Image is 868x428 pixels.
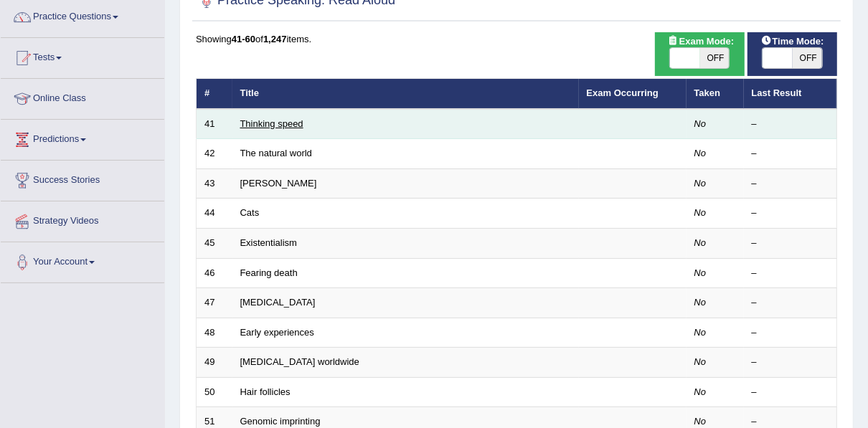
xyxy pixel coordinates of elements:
[197,318,232,348] td: 48
[1,79,164,115] a: Online Class
[197,229,232,259] td: 45
[752,118,829,131] div: –
[744,79,837,109] th: Last Result
[752,326,829,340] div: –
[752,147,829,161] div: –
[752,386,829,399] div: –
[1,38,164,74] a: Tests
[240,386,291,397] a: Hair follicles
[755,34,830,49] span: Time Mode:
[240,416,321,427] a: Genomic imprinting
[1,242,164,278] a: Your Account
[232,34,255,44] b: 41-60
[752,237,829,250] div: –
[240,327,314,338] a: Early experiences
[240,148,312,158] a: The natural world
[240,178,317,189] a: [PERSON_NAME]
[1,201,164,237] a: Strategy Videos
[196,32,837,46] div: Showing of items.
[197,348,232,378] td: 49
[587,87,659,98] a: Exam Occurring
[752,267,829,280] div: –
[694,267,707,278] em: No
[694,327,707,338] em: No
[197,79,232,109] th: #
[694,386,707,397] em: No
[752,296,829,310] div: –
[700,48,730,68] span: OFF
[687,79,744,109] th: Taken
[197,377,232,407] td: 50
[752,206,829,220] div: –
[240,118,303,129] a: Thinking speed
[655,32,745,76] div: Show exams occurring in exams
[752,177,829,191] div: –
[240,237,297,248] a: Existentialism
[694,118,707,129] em: No
[232,79,579,109] th: Title
[240,297,316,308] a: [MEDICAL_DATA]
[197,139,232,169] td: 42
[694,148,707,158] em: No
[1,120,164,156] a: Predictions
[694,178,707,189] em: No
[1,161,164,196] a: Success Stories
[197,168,232,199] td: 43
[263,34,287,44] b: 1,247
[694,356,707,367] em: No
[694,207,707,218] em: No
[694,297,707,308] em: No
[240,207,260,218] a: Cats
[197,258,232,288] td: 46
[240,267,298,278] a: Fearing death
[197,109,232,139] td: 41
[694,237,707,248] em: No
[240,356,359,367] a: [MEDICAL_DATA] worldwide
[662,34,740,49] span: Exam Mode:
[793,48,823,68] span: OFF
[197,288,232,318] td: 47
[694,416,707,427] em: No
[752,356,829,369] div: –
[197,199,232,229] td: 44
